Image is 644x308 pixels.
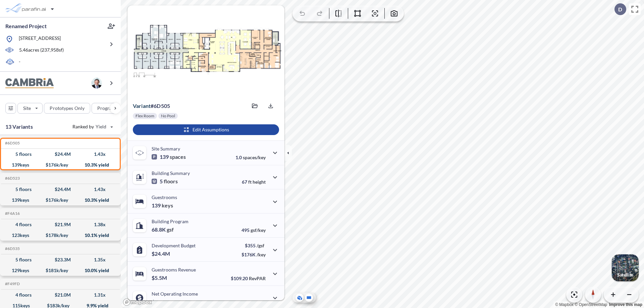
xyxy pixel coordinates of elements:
p: No Pool [161,113,175,119]
p: Satellite [617,272,633,278]
span: ft [248,179,252,185]
p: $109.20 [231,275,266,281]
a: OpenStreetMap [575,302,607,307]
p: 45.0% [237,300,266,305]
span: spaces [170,153,186,160]
p: Guestrooms [152,194,177,200]
a: Mapbox homepage [123,298,152,306]
button: Program [92,103,128,114]
p: $24.4M [152,250,171,257]
button: Site Plan [305,294,313,302]
p: D [618,6,622,12]
p: # 6d505 [133,103,170,109]
span: RevPAR [249,275,266,281]
p: - [19,58,20,66]
p: Program [97,105,116,112]
img: user logo [91,78,102,88]
img: BrandImage [5,78,54,88]
span: floors [164,178,178,185]
p: $176K [241,252,266,257]
button: Site [17,103,43,114]
p: 5.46 acres ( 237,958 sf) [19,47,64,54]
p: Edit Assumptions [193,126,229,133]
button: Ranked by Yield [67,121,117,132]
span: /key [257,252,266,257]
p: Building Summary [152,170,190,176]
p: Building Program [152,219,189,224]
span: gsf/key [251,227,266,233]
span: Yield [96,123,107,130]
p: $355 [241,243,266,248]
p: Development Budget [152,243,196,248]
p: $5.5M [152,274,168,281]
p: Prototypes Only [50,105,85,112]
p: 139 [152,202,173,209]
p: [STREET_ADDRESS] [19,35,61,43]
img: Switcher Image [612,254,639,281]
p: 495 [241,227,266,233]
button: Aerial View [296,294,304,302]
p: $2.5M [152,299,168,305]
h5: Click to copy the code [4,246,20,251]
span: spaces/key [243,155,266,160]
button: Edit Assumptions [133,124,279,135]
h5: Click to copy the code [4,176,20,181]
span: height [253,179,266,185]
span: gsf [167,226,174,233]
p: 1.0 [235,155,266,160]
p: 139 [152,153,186,160]
p: 68.8K [152,226,174,233]
span: /gsf [257,243,264,248]
button: Prototypes Only [44,103,90,114]
p: Site Summary [152,146,180,151]
p: 67 [242,179,266,185]
p: 5 [152,178,178,185]
span: Variant [133,103,151,109]
h5: Click to copy the code [4,211,20,216]
a: Mapbox [555,302,574,307]
p: Net Operating Income [152,291,198,297]
button: Switcher ImageSatellite [612,254,639,281]
p: Renamed Project [5,22,47,30]
h5: Click to copy the code [4,282,20,286]
p: Flex Room [136,113,154,119]
span: keys [162,202,173,209]
p: Site [23,105,31,112]
span: margin [251,300,266,305]
p: 13 Variants [5,123,33,131]
a: Improve this map [609,302,642,307]
h5: Click to copy the code [4,141,20,145]
p: Guestrooms Revenue [152,267,196,272]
